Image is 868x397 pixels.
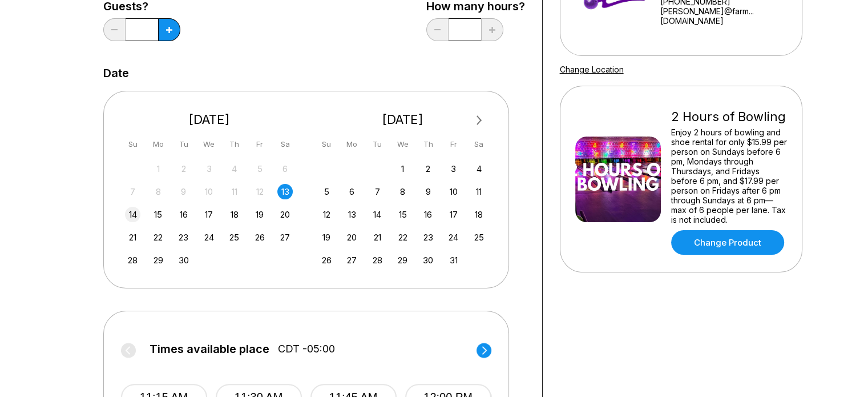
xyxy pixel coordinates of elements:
[125,230,140,245] div: Choose Sunday, September 21st, 2025
[319,184,334,199] div: Choose Sunday, October 5th, 2025
[252,207,268,222] div: Choose Friday, September 19th, 2025
[471,207,487,222] div: Choose Saturday, October 18th, 2025
[671,127,787,224] div: Enjoy 2 hours of bowling and shoe rental for only $15.99 per person on Sundays before 6 pm, Monda...
[370,137,385,152] div: Tu
[277,137,293,152] div: Sa
[201,137,217,152] div: We
[201,184,217,199] div: Not available Wednesday, September 10th, 2025
[470,111,488,130] button: Next Month
[370,230,385,245] div: Choose Tuesday, October 21st, 2025
[395,230,410,245] div: Choose Wednesday, October 22nd, 2025
[125,137,140,152] div: Su
[471,161,487,177] div: Choose Saturday, October 4th, 2025
[201,207,217,222] div: Choose Wednesday, September 17th, 2025
[671,109,787,125] div: 2 Hours of Bowling
[151,230,166,245] div: Choose Monday, September 22nd, 2025
[277,230,293,245] div: Choose Saturday, September 27th, 2025
[344,137,360,152] div: Mo
[125,207,140,222] div: Choose Sunday, September 14th, 2025
[395,207,410,222] div: Choose Wednesday, October 15th, 2025
[319,230,334,245] div: Choose Sunday, October 19th, 2025
[446,207,461,222] div: Choose Friday, October 17th, 2025
[124,160,295,268] div: month 2025-09
[151,184,166,199] div: Not available Monday, September 8th, 2025
[176,252,191,268] div: Choose Tuesday, September 30th, 2025
[344,230,360,245] div: Choose Monday, October 20th, 2025
[201,161,217,177] div: Not available Wednesday, September 3rd, 2025
[252,161,268,177] div: Not available Friday, September 5th, 2025
[370,184,385,199] div: Choose Tuesday, October 7th, 2025
[176,137,191,152] div: Tu
[277,207,293,222] div: Choose Saturday, September 20th, 2025
[421,161,436,177] div: Choose Thursday, October 2nd, 2025
[446,137,461,152] div: Fr
[176,230,191,245] div: Choose Tuesday, September 23rd, 2025
[319,137,334,152] div: Su
[319,207,334,222] div: Choose Sunday, October 12th, 2025
[471,137,487,152] div: Sa
[471,230,487,245] div: Choose Saturday, October 25th, 2025
[151,252,166,268] div: Choose Monday, September 29th, 2025
[319,252,334,268] div: Choose Sunday, October 26th, 2025
[176,207,191,222] div: Choose Tuesday, September 16th, 2025
[252,184,268,199] div: Not available Friday, September 12th, 2025
[151,137,166,152] div: Mo
[125,184,140,199] div: Not available Sunday, September 7th, 2025
[421,184,436,199] div: Choose Thursday, October 9th, 2025
[227,207,242,222] div: Choose Thursday, September 18th, 2025
[421,252,436,268] div: Choose Thursday, October 30th, 2025
[227,230,242,245] div: Choose Thursday, September 25th, 2025
[151,207,166,222] div: Choose Monday, September 15th, 2025
[317,160,488,268] div: month 2025-10
[227,161,242,177] div: Not available Thursday, September 4th, 2025
[660,6,797,26] a: [PERSON_NAME]@farm...[DOMAIN_NAME]
[446,161,461,177] div: Choose Friday, October 3rd, 2025
[370,252,385,268] div: Choose Tuesday, October 28th, 2025
[227,184,242,199] div: Not available Thursday, September 11th, 2025
[201,230,217,245] div: Choose Wednesday, September 24th, 2025
[421,230,436,245] div: Choose Thursday, October 23rd, 2025
[151,161,166,177] div: Not available Monday, September 1st, 2025
[395,184,410,199] div: Choose Wednesday, October 8th, 2025
[252,137,268,152] div: Fr
[395,137,410,152] div: We
[344,252,360,268] div: Choose Monday, October 27th, 2025
[395,161,410,177] div: Choose Wednesday, October 1st, 2025
[227,137,242,152] div: Th
[370,207,385,222] div: Choose Tuesday, October 14th, 2025
[344,207,360,222] div: Choose Monday, October 13th, 2025
[277,161,293,177] div: Not available Saturday, September 6th, 2025
[344,184,360,199] div: Choose Monday, October 6th, 2025
[471,184,487,199] div: Choose Saturday, October 11th, 2025
[395,252,410,268] div: Choose Wednesday, October 29th, 2025
[421,137,436,152] div: Th
[176,161,191,177] div: Not available Tuesday, September 2nd, 2025
[560,65,624,74] a: Change Location
[150,343,269,355] span: Times available place
[575,137,661,222] img: 2 Hours of Bowling
[671,230,784,255] a: Change Product
[421,207,436,222] div: Choose Thursday, October 16th, 2025
[446,230,461,245] div: Choose Friday, October 24th, 2025
[277,184,293,199] div: Choose Saturday, September 13th, 2025
[446,184,461,199] div: Choose Friday, October 10th, 2025
[103,67,129,79] label: Date
[252,230,268,245] div: Choose Friday, September 26th, 2025
[176,184,191,199] div: Not available Tuesday, September 9th, 2025
[278,343,335,355] span: CDT -05:00
[314,112,491,127] div: [DATE]
[121,112,298,127] div: [DATE]
[446,252,461,268] div: Choose Friday, October 31st, 2025
[125,252,140,268] div: Choose Sunday, September 28th, 2025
